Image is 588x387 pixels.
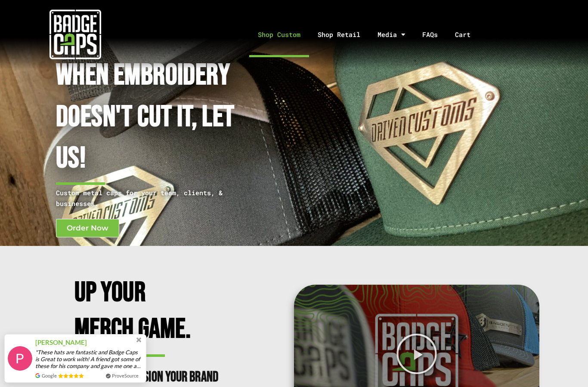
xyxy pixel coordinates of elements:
[35,349,143,369] span: "These hats are fantastic and Badge Caps is Great to work with! A friend got some of these for hi...
[50,9,101,60] img: badgecaps white logo with green acccent
[67,224,108,232] span: Order Now
[56,55,260,180] h1: When Embroidery Doesn't cut it, Let Us!
[35,373,40,378] img: provesource review source
[414,12,446,57] a: FAQs
[56,219,119,237] a: Order Now
[151,12,588,57] nav: Menu
[42,372,57,379] span: Google
[56,187,260,209] p: Custom metal caps for your team, clients, & businesses.
[545,346,588,387] iframe: Chat Widget
[112,372,139,379] a: ProveSource
[74,275,225,347] h2: Up Your Merch Game.
[446,12,490,57] a: Cart
[249,12,309,57] a: Shop Custom
[309,12,369,57] a: Shop Retail
[35,338,87,347] span: [PERSON_NAME]
[8,346,32,371] img: provesource social proof notification image
[396,333,438,375] div: Play Video
[369,12,414,57] a: Media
